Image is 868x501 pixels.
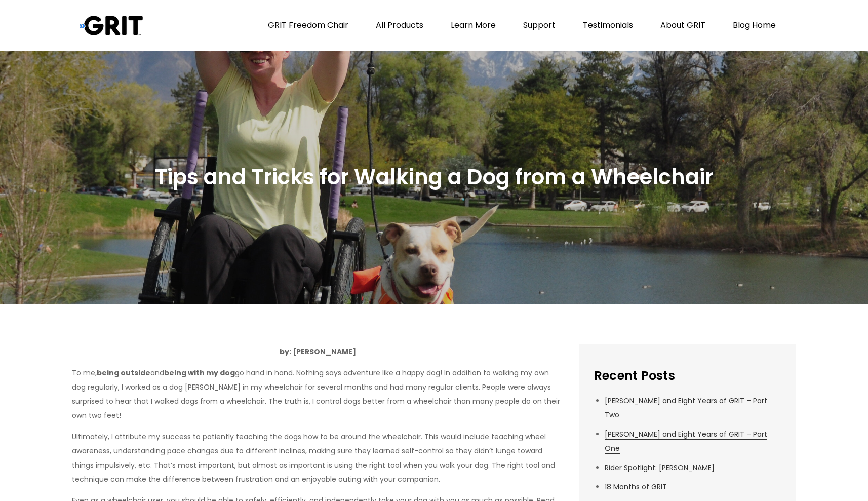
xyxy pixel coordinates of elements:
h2: Recent Posts [594,368,781,383]
p: To me, and go hand in hand. Nothing says adventure like a happy dog! In addition to walking my ow... [72,366,564,422]
strong: being with my dog [164,368,235,378]
a: 18 Months of GRIT [605,482,667,492]
a: [PERSON_NAME] and Eight Years of GRIT – Part Two [605,396,767,420]
strong: being outside [97,368,150,378]
a: Rider Spotlight: [PERSON_NAME] [605,463,715,473]
a: [PERSON_NAME] and Eight Years of GRIT – Part One [605,429,767,454]
img: Grit Blog [80,15,143,36]
strong: by: [PERSON_NAME] [280,346,356,357]
p: Ultimately, I attribute my success to patiently teaching the dogs how to be around the wheelchair... [72,430,564,486]
h2: Tips and Tricks for Walking a Dog from a Wheelchair [155,164,714,191]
